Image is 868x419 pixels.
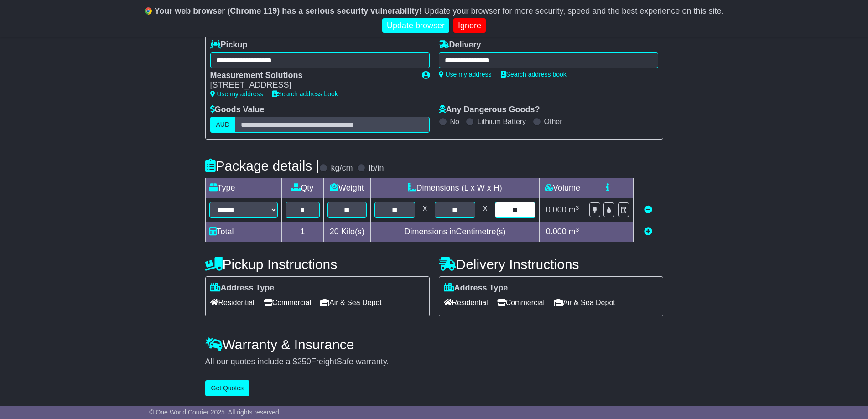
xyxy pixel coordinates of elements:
span: Residential [444,295,488,310]
td: Type [205,178,281,198]
span: Update your browser for more security, speed and the best experience on this site. [424,6,723,16]
span: 250 [297,357,311,366]
label: Other [544,117,562,126]
span: Air & Sea Depot [554,295,615,310]
span: Air & Sea Depot [320,295,382,310]
td: Dimensions (L x W x H) [370,178,540,198]
td: Volume [540,178,585,198]
a: Use my address [439,71,492,78]
span: © One World Courier 2025. All rights reserved. [149,409,281,416]
div: Measurement Solutions [210,71,413,81]
span: Residential [210,295,255,310]
span: 20 [330,227,339,236]
div: [STREET_ADDRESS] [210,80,413,90]
h4: Warranty & Insurance [205,337,663,352]
td: Kilo(s) [324,222,371,242]
span: m [569,205,579,214]
button: Get Quotes [205,380,250,396]
td: x [479,198,491,222]
a: Add new item [644,227,652,236]
label: Delivery [439,40,481,50]
div: All our quotes include a $ FreightSafe warranty. [205,357,663,367]
td: Total [205,222,281,242]
label: No [450,117,459,126]
h4: Pickup Instructions [205,257,430,272]
a: Search address book [501,71,567,78]
label: lb/in [369,163,384,173]
a: Use my address [210,90,263,98]
b: Your web browser (Chrome 119) has a serious security vulnerability! [155,6,422,16]
label: kg/cm [331,163,353,173]
a: Remove this item [644,205,652,214]
label: Lithium Battery [477,117,526,126]
sup: 3 [576,226,579,233]
a: Update browser [382,18,449,33]
span: 0.000 [546,205,567,214]
td: Dimensions in Centimetre(s) [370,222,540,242]
td: Qty [281,178,324,198]
label: Goods Value [210,105,265,115]
sup: 3 [576,204,579,211]
span: Commercial [264,295,311,310]
td: 1 [281,222,324,242]
label: Pickup [210,40,248,50]
td: x [419,198,431,222]
span: Commercial [497,295,545,310]
span: 0.000 [546,227,567,236]
a: Search address book [272,90,338,98]
a: Ignore [453,18,486,33]
label: AUD [210,117,236,133]
span: m [569,227,579,236]
h4: Delivery Instructions [439,257,663,272]
label: Address Type [210,283,275,293]
label: Any Dangerous Goods? [439,105,540,115]
label: Address Type [444,283,508,293]
h4: Package details | [205,158,320,173]
td: Weight [324,178,371,198]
